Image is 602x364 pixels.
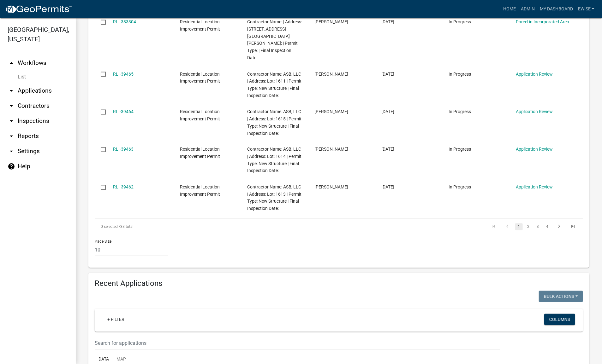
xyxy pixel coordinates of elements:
i: help [8,163,15,170]
a: 3 [534,223,542,230]
span: Michelle Gaylord [314,147,348,152]
a: Home [501,3,518,15]
a: RLI-39465 [113,72,134,77]
span: Residential Location Improvement Permit [180,185,220,197]
li: page 1 [514,222,524,232]
a: Application Review [516,72,553,77]
span: Contractor Name: ASB, LLC | Address: Lot: 1611 | Permit Type: New Structure | Final Inspection Date: [247,72,301,98]
span: In Progress [449,72,471,77]
span: Contractor Name: ASB, LLC | Address: Lot: 1615 | Permit Type: New Structure | Final Inspection Date: [247,109,301,136]
span: In Progress [449,19,471,24]
span: In Progress [449,109,471,114]
a: Admin [518,3,537,15]
a: RLI-383304 [113,19,136,24]
a: 4 [544,223,551,230]
span: Contractor Name: | Address: 7907 BETHANY ROAD Lot: | Permit Type: | Final Inspection Date: [247,19,302,60]
h4: Recent Applications [95,279,583,288]
input: Search for applications [95,337,500,350]
span: In Progress [449,147,471,152]
a: 1 [515,223,523,230]
span: Michelle Gaylord [314,72,348,77]
a: Application Review [516,185,553,190]
span: 0 selected / [101,225,120,229]
li: page 4 [543,222,552,232]
a: go to first page [487,223,499,230]
span: 01/24/2025 [382,72,395,77]
span: Residential Location Improvement Permit [180,147,220,159]
a: My Dashboard [537,3,575,15]
a: RLI-39463 [113,147,134,152]
span: 01/24/2025 [382,109,395,114]
i: arrow_drop_down [8,147,15,155]
span: Residential Location Improvement Permit [180,19,220,32]
i: arrow_drop_down [8,132,15,140]
i: arrow_drop_down [8,87,15,95]
a: Parcel in Incorporated Area [516,19,569,24]
span: Contractor Name: ASB, LLC | Address: Lot: 1614 | Permit Type: New Structure | Final Inspection Date: [247,147,301,173]
a: Application Review [516,109,553,114]
div: 38 total [95,219,288,235]
button: Columns [544,314,575,325]
span: Residential Location Improvement Permit [180,72,220,84]
a: go to previous page [501,223,513,230]
i: arrow_drop_down [8,102,15,110]
a: Application Review [516,147,553,152]
span: 01/23/2025 [382,147,395,152]
span: Residential Location Improvement Permit [180,109,220,121]
span: 03/03/2025 [382,19,395,24]
span: Michelle Gaylord [314,109,348,114]
a: RLI-39464 [113,109,134,114]
a: + Filter [102,314,129,325]
span: Michelle Gaylord [314,185,348,190]
span: 01/23/2025 [382,185,395,190]
li: page 2 [524,222,533,232]
button: Bulk Actions [539,291,583,302]
a: Ewise [575,3,597,15]
li: page 3 [533,222,543,232]
a: go to next page [553,223,565,230]
span: Contractor Name: ASB, LLC | Address: Lot: 1613 | Permit Type: New Structure | Final Inspection Date: [247,185,301,211]
i: arrow_drop_down [8,117,15,125]
a: 2 [525,223,532,230]
a: go to last page [567,223,579,230]
span: Eric Wise [314,19,348,24]
i: arrow_drop_up [8,59,15,67]
span: In Progress [449,185,471,190]
a: RLI-39462 [113,185,134,190]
